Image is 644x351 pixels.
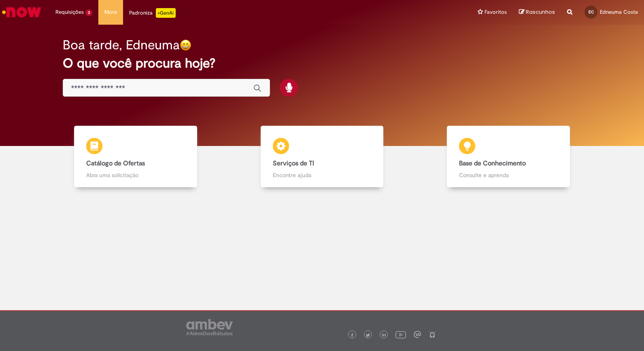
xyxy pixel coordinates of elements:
[429,331,436,338] img: logo_footer_naosei.png
[129,8,176,18] div: Padroniza
[86,171,185,179] p: Abra uma solicitação
[589,9,594,15] span: EC
[180,39,191,51] img: happy-face.png
[86,159,145,167] b: Catálogo de Ofertas
[156,8,176,18] p: +GenAi
[485,8,507,16] span: Favoritos
[1,4,43,20] img: ServiceNow
[63,38,180,52] h2: Boa tarde, Edneuma
[55,8,84,16] span: Requisições
[229,126,415,188] a: Serviços de TI Encontre ajuda
[63,56,582,70] h2: O que você procura hoje?
[519,8,555,16] a: Rascunhos
[273,159,314,167] b: Serviços de TI
[459,159,526,167] b: Base de Conhecimento
[459,171,558,179] p: Consulte e aprenda
[43,126,229,188] a: Catálogo de Ofertas Abra uma solicitação
[85,9,92,16] span: 3
[415,126,601,188] a: Base de Conhecimento Consulte e aprenda
[366,333,370,337] img: logo_footer_twitter.png
[186,319,233,335] img: logo_footer_ambev_rotulo_gray.png
[395,329,406,340] img: logo_footer_youtube.png
[382,333,386,338] img: logo_footer_linkedin.png
[104,8,117,16] span: More
[350,333,354,337] img: logo_footer_facebook.png
[526,8,555,16] span: Rascunhos
[414,331,421,338] img: logo_footer_workplace.png
[273,171,372,179] p: Encontre ajuda
[600,8,638,15] span: Edneuma Costa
